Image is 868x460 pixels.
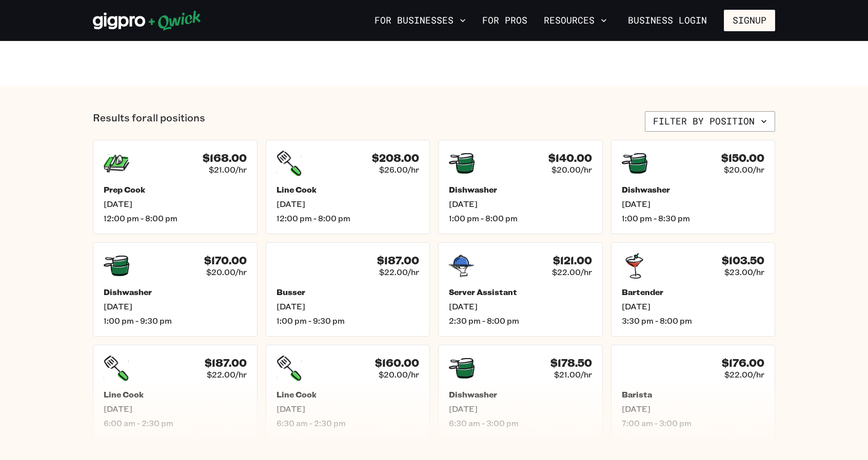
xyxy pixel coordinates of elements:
span: [DATE] [449,404,592,414]
a: $176.00$22.00/hrBarista[DATE]7:00 am - 3:00 pm [611,345,776,439]
span: [DATE] [277,404,420,414]
span: $23.00/hr [724,267,764,277]
span: $20.00/hr [206,267,247,277]
span: 2:30 pm - 8:00 pm [449,316,592,326]
span: [DATE] [104,404,247,414]
span: [DATE] [622,404,765,414]
span: [DATE] [449,199,592,209]
a: $178.50$21.00/hrDishwasher[DATE]6:30 am - 3:00 pm [438,345,603,439]
a: $208.00$26.00/hrLine Cook[DATE]12:00 pm - 8:00 pm [266,140,430,234]
a: $103.50$23.00/hrBartender[DATE]3:30 pm - 8:00 pm [611,242,776,337]
span: [DATE] [104,301,247,311]
button: Signup [724,10,775,31]
h5: Dishwasher [622,184,765,195]
a: $168.00$21.00/hrPrep Cook[DATE]12:00 pm - 8:00 pm [93,140,258,234]
h4: $178.50 [550,357,592,369]
span: 6:30 am - 3:00 pm [449,418,592,428]
span: $21.00/hr [209,164,247,175]
span: [DATE] [622,301,765,311]
span: 1:00 pm - 8:30 pm [622,213,765,223]
span: $22.00/hr [207,369,247,380]
span: $22.00/hr [379,267,419,277]
span: 1:00 pm - 9:30 pm [277,316,420,326]
a: $140.00$20.00/hrDishwasher[DATE]1:00 pm - 8:00 pm [438,140,603,234]
a: $121.00$22.00/hrServer Assistant[DATE]2:30 pm - 8:00 pm [438,242,603,337]
h4: $187.00 [377,254,419,267]
span: $20.00/hr [551,164,592,175]
h5: Barista [622,389,765,400]
p: Results for all positions [93,111,205,132]
a: $170.00$20.00/hrDishwasher[DATE]1:00 pm - 9:30 pm [93,242,258,337]
span: 6:00 am - 2:30 pm [104,418,247,428]
h5: Dishwasher [104,287,247,297]
span: $22.00/hr [552,267,592,277]
h5: Busser [277,287,420,297]
h4: $176.00 [722,357,764,369]
span: $22.00/hr [724,369,764,380]
h5: Line Cook [104,389,247,400]
button: For Businesses [370,12,470,29]
span: [DATE] [277,301,420,311]
span: [DATE] [277,199,420,209]
span: 12:00 pm - 8:00 pm [104,213,247,223]
a: For Pros [478,12,531,29]
h4: $121.00 [553,254,592,267]
span: [DATE] [449,301,592,311]
a: $187.00$22.00/hrBusser[DATE]1:00 pm - 9:30 pm [266,242,430,337]
button: Filter by position [645,111,775,132]
h5: Dishwasher [449,184,592,195]
h4: $187.00 [205,357,247,369]
h4: $160.00 [375,357,419,369]
h5: Line Cook [277,184,420,195]
button: Resources [540,12,611,29]
span: 12:00 pm - 8:00 pm [277,213,420,223]
h4: $208.00 [372,152,419,164]
span: $21.00/hr [554,369,592,380]
span: 3:30 pm - 8:00 pm [622,316,765,326]
h4: $170.00 [204,254,247,267]
span: $20.00/hr [379,369,419,380]
h4: $103.50 [722,254,764,267]
h4: $168.00 [203,152,247,164]
h5: Server Assistant [449,287,592,297]
h5: Bartender [622,287,765,297]
span: [DATE] [622,199,765,209]
span: $26.00/hr [379,164,419,175]
span: [DATE] [104,199,247,209]
span: 1:00 pm - 8:00 pm [449,213,592,223]
h4: $150.00 [721,152,764,164]
span: 7:00 am - 3:00 pm [622,418,765,428]
a: $187.00$22.00/hrLine Cook[DATE]6:00 am - 2:30 pm [93,345,258,439]
a: $150.00$20.00/hrDishwasher[DATE]1:00 pm - 8:30 pm [611,140,776,234]
span: $20.00/hr [724,164,764,175]
h5: Dishwasher [449,389,592,400]
h4: $140.00 [548,152,592,164]
a: Business Login [619,10,716,31]
h5: Line Cook [277,389,420,400]
span: 6:30 am - 2:30 pm [277,418,420,428]
h5: Prep Cook [104,184,247,195]
span: 1:00 pm - 9:30 pm [104,316,247,326]
a: $160.00$20.00/hrLine Cook[DATE]6:30 am - 2:30 pm [266,345,430,439]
